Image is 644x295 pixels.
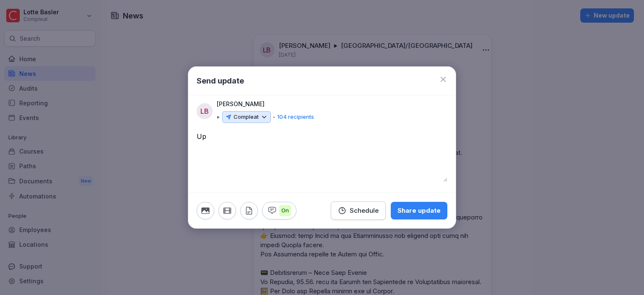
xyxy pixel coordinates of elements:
p: Compleat [234,113,259,121]
div: Share update [397,206,441,215]
button: On [262,202,296,219]
div: LB [197,103,213,119]
h1: Send update [197,75,244,86]
p: [PERSON_NAME] [217,99,265,109]
div: Schedule [338,206,379,215]
p: On [279,205,291,216]
p: 104 recipients [277,113,314,121]
button: Share update [391,202,447,219]
button: Schedule [331,201,386,220]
